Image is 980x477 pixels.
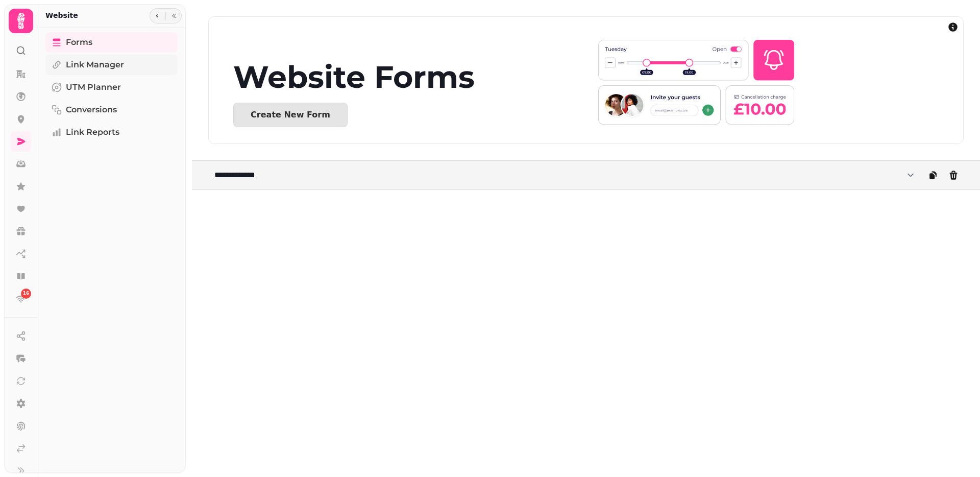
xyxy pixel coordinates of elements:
button: Create New Form [233,103,348,127]
button: delete [943,165,964,185]
span: Forms [66,36,92,49]
span: 16 [23,290,30,297]
span: Link Manager [66,59,124,71]
span: Conversions [66,104,117,116]
h2: Website [45,10,78,20]
a: UTM Planner [45,77,178,98]
a: Forms [45,32,178,53]
a: Link Reports [45,122,178,142]
a: Conversions [45,100,178,120]
div: Create New Form [251,111,330,119]
a: Link Manager [45,55,178,75]
span: UTM Planner [66,81,121,93]
img: header [598,37,794,127]
span: Link Reports [66,126,119,138]
div: Website Forms [233,62,598,92]
button: clone [923,165,943,185]
a: 16 [11,289,31,309]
